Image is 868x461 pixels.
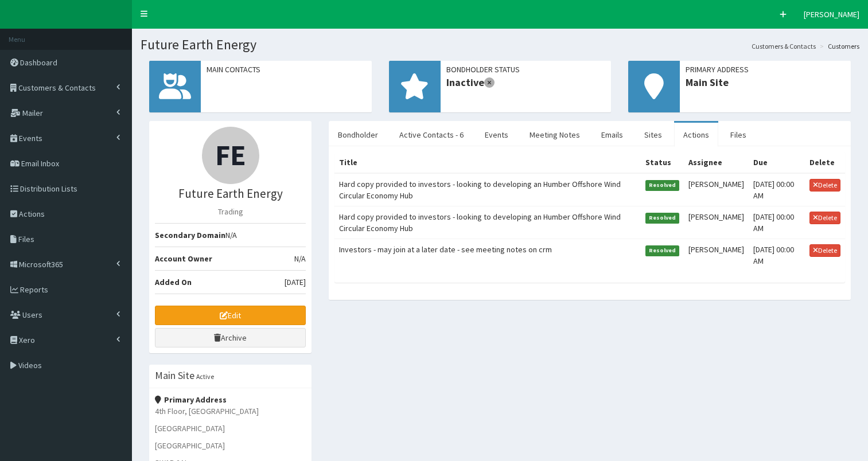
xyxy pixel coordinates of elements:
strong: Primary Address [155,394,227,405]
td: [DATE] 00:00 AM [749,173,805,206]
a: Files [721,123,756,147]
span: N/A [294,253,306,264]
td: Hard copy provided to investors - looking to developing an Humber Offshore Wind Circular Economy Hub [334,206,641,239]
td: Hard copy provided to investors - looking to developing an Humber Offshore Wind Circular Economy Hub [334,173,641,206]
span: Files [18,234,34,244]
span: Microsoft365 [19,259,63,269]
a: Delete [809,212,840,224]
a: Sites [635,123,671,147]
h3: Main Site [155,370,194,381]
a: Delete [809,179,840,192]
li: Customers [817,41,859,51]
span: FE [215,137,246,173]
span: Dashboard [20,57,57,68]
p: Trading [155,206,306,217]
td: Investors - may join at a later date - see meeting notes on crm [334,239,641,272]
span: Main Contacts [207,64,366,75]
span: Resolved [645,245,680,256]
span: Users [22,310,42,320]
li: N/A [155,223,306,247]
span: Customers & Contacts [18,83,96,93]
a: Events [476,123,517,147]
span: Mailer [22,108,43,118]
a: Bondholder [329,123,387,147]
span: Xero [19,335,35,345]
b: Account Owner [155,253,212,264]
th: Status [641,152,684,173]
a: Edit [155,306,306,325]
a: Delete [809,244,840,257]
td: [DATE] 00:00 AM [749,239,805,272]
th: Delete [805,152,845,173]
span: Reports [20,284,48,295]
span: Primary Address [686,64,845,75]
a: Meeting Notes [520,123,589,147]
td: [PERSON_NAME] [684,239,749,272]
th: Title [334,152,641,173]
b: Secondary Domain [155,230,225,240]
small: Active [196,372,214,381]
span: Resolved [645,213,680,223]
th: Assignee [684,152,749,173]
b: Added On [155,277,192,287]
span: [PERSON_NAME] [804,9,859,19]
a: Active Contacts - 6 [390,123,473,147]
span: Main Site [686,75,845,90]
a: Emails [592,123,632,147]
span: Videos [18,360,42,370]
p: [GEOGRAPHIC_DATA] [155,440,306,451]
p: 4th Floor, [GEOGRAPHIC_DATA] [155,405,306,417]
td: [PERSON_NAME] [684,206,749,239]
td: [DATE] 00:00 AM [749,206,805,239]
td: [PERSON_NAME] [684,173,749,206]
span: Actions [19,209,45,219]
p: [GEOGRAPHIC_DATA] [155,423,306,434]
a: Customers & Contacts [752,41,816,51]
span: [DATE] [285,276,306,288]
span: Email Inbox [21,158,59,169]
span: Resolved [645,180,680,190]
span: Distribution Lists [20,183,77,194]
h1: Future Earth Energy [141,37,859,52]
a: Archive [155,328,306,347]
th: Due [749,152,805,173]
a: Actions [674,123,718,147]
span: Bondholder Status [446,64,606,75]
span: Events [19,133,42,143]
h3: Future Earth Energy [155,187,306,200]
span: Inactive [446,75,606,90]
